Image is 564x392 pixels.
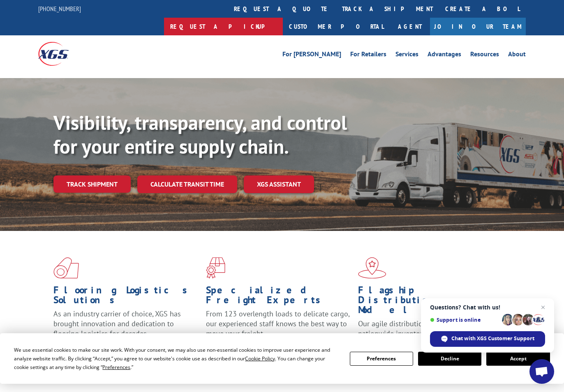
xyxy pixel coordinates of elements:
span: Chat with XGS Customer Support [451,335,534,342]
a: Join Our Team [430,18,526,35]
a: XGS ASSISTANT [244,175,314,193]
h1: Flooring Logistics Solutions [53,285,200,309]
img: xgs-icon-focused-on-flooring-red [206,257,225,279]
a: For Retailers [350,51,386,60]
p: From 123 overlength loads to delicate cargo, our experienced staff knows the best way to move you... [206,309,352,346]
img: xgs-icon-total-supply-chain-intelligence-red [53,257,79,279]
span: Support is online [430,317,499,323]
span: As an industry carrier of choice, XGS has brought innovation and dedication to flooring logistics... [53,309,181,338]
img: xgs-icon-flagship-distribution-model-red [358,257,386,279]
div: We use essential cookies to make our site work. With your consent, we may also use non-essential ... [14,346,340,371]
a: Track shipment [53,175,131,193]
button: Accept [486,352,550,366]
a: Resources [470,51,499,60]
a: Calculate transit time [137,175,237,193]
h1: Specialized Freight Experts [206,285,352,309]
a: Request a pickup [164,18,283,35]
a: Customer Portal [283,18,390,35]
span: Chat with XGS Customer Support [430,331,545,347]
a: Services [395,51,418,60]
button: Decline [418,352,481,366]
button: Preferences [350,352,413,366]
span: Preferences [102,364,130,371]
a: Agent [390,18,430,35]
h1: Flagship Distribution Model [358,285,504,319]
a: For [PERSON_NAME] [282,51,341,60]
span: Cookie Policy [245,355,275,362]
b: Visibility, transparency, and control for your entire supply chain. [53,110,347,159]
span: Questions? Chat with us! [430,304,545,311]
a: Advantages [428,51,461,60]
a: About [508,51,526,60]
a: [PHONE_NUMBER] [38,5,81,13]
span: Our agile distribution network gives you nationwide inventory management on demand. [358,319,487,348]
a: Open chat [529,359,554,384]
